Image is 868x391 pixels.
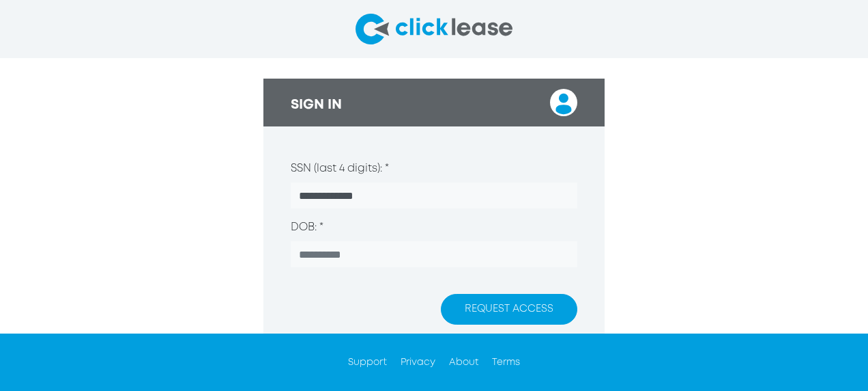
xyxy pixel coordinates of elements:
img: login user [550,89,577,116]
a: Terms [492,358,520,366]
a: Privacy [401,358,435,366]
label: SSN (last 4 digits): * [291,161,389,177]
a: About [449,358,478,366]
button: REQUEST ACCESS [441,294,577,325]
img: clicklease logo [356,14,512,44]
h3: SIGN IN [291,97,342,113]
a: Support [348,358,387,366]
label: DOB: * [291,219,323,236]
